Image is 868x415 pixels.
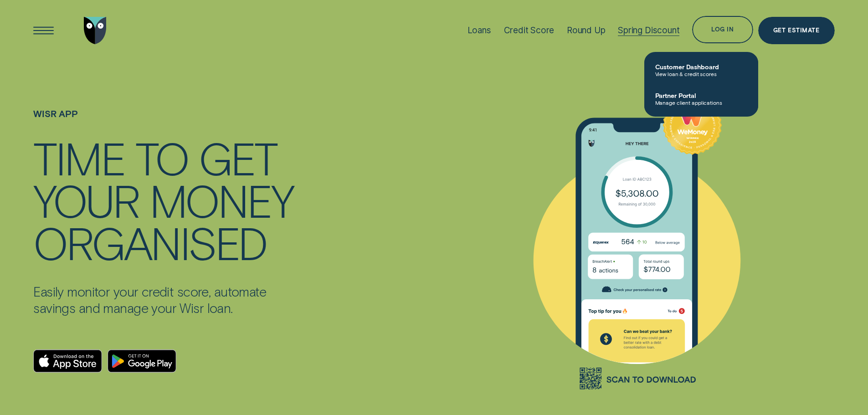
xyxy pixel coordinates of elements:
div: MONEY [149,179,293,221]
h4: TIME TO GET YOUR MONEY ORGANISED [33,136,297,263]
p: Easily monitor your credit score, automate savings and manage your Wisr loan. [33,283,297,316]
span: Customer Dashboard [655,63,747,71]
a: Download on the App Store [33,349,102,373]
div: GET [199,136,277,179]
button: Open Menu [30,17,57,44]
span: Partner Portal [655,92,747,99]
h1: WISR APP [33,108,297,136]
div: Round Up [567,25,606,36]
span: View loan & credit scores [655,71,747,77]
a: Android App on Google Play [108,349,176,373]
a: Partner PortalManage client applications [644,84,758,113]
div: TIME [33,136,124,179]
div: Spring Discount [618,25,679,36]
a: Customer DashboardView loan & credit scores [644,56,758,84]
div: YOUR [33,179,139,221]
span: Manage client applications [655,99,747,106]
a: Get Estimate [758,17,835,44]
div: ORGANISED [33,221,267,263]
div: Credit Score [504,25,555,36]
button: Log in [692,16,753,43]
div: TO [135,136,188,179]
img: Wisr [84,17,107,44]
div: Loans [467,25,491,36]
